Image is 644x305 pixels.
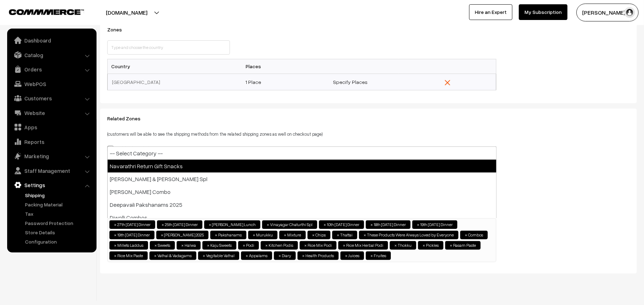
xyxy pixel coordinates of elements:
[156,231,208,239] li: Krishna Jeyanth 2025
[203,252,205,259] span: ×
[108,147,496,160] li: -- Select Category --
[109,220,155,229] li: 27th Saturday Dinner
[9,9,84,15] img: COMMMERCE
[108,160,496,172] li: Navarathri Return Gift Snacks
[154,252,157,259] span: ×
[366,220,411,229] li: 18th Thursday Dinner
[9,7,72,16] a: COMMMERCE
[210,231,246,239] li: Pakshanams
[107,116,496,122] h3: Related Zones
[109,241,148,250] li: Millets Laddus
[157,220,202,229] li: 25th Thursday Dinner
[109,231,154,239] li: 19th Saturday Dinner
[265,242,268,249] span: ×
[107,131,323,137] small: (customers will be able to see the shipping methods from the related shipping zones as well on ch...
[337,232,339,238] span: ×
[204,220,260,229] li: Vinayagar Chathurthi Lunch
[279,231,306,239] li: Mixture
[109,251,148,260] li: Rice Mix Paste
[161,232,163,238] span: ×
[209,221,211,228] span: ×
[243,242,245,249] span: ×
[445,80,450,85] img: close
[300,241,336,250] li: Rice Mix Podi
[9,135,94,148] a: Reports
[279,252,281,259] span: ×
[150,241,175,250] li: Sweets
[215,232,217,238] span: ×
[465,232,467,238] span: ×
[9,150,94,162] a: Marketing
[246,252,248,259] span: ×
[418,241,443,250] li: Pickles
[202,241,236,250] li: Kaju Sweets
[324,221,326,228] span: ×
[162,221,164,228] span: ×
[114,221,117,228] span: ×
[23,191,94,199] a: Shipping
[345,252,348,259] span: ×
[23,238,94,245] a: Configuration
[81,4,172,21] button: [DOMAIN_NAME]
[248,231,277,239] li: Murukku
[366,251,391,260] li: Fruites
[241,251,272,260] li: Appalams
[108,185,496,198] li: [PERSON_NAME] Combo
[469,4,512,20] a: Hire an Expert
[304,242,307,249] span: ×
[394,242,397,249] span: ×
[114,232,117,238] span: ×
[302,252,305,259] span: ×
[343,242,345,249] span: ×
[364,232,366,238] span: ×
[154,242,157,249] span: ×
[253,232,255,238] span: ×
[274,251,296,260] li: Diary
[308,231,330,239] li: Chips
[423,242,425,249] span: ×
[576,4,639,21] button: [PERSON_NAME] s…
[23,210,94,217] a: Tax
[108,59,205,74] th: Country
[519,4,567,20] a: My Subscription
[460,231,488,239] li: Combos
[9,179,94,191] a: Settings
[450,242,452,249] span: ×
[207,242,210,249] span: ×
[108,198,496,211] li: Deepavali Pakshanams 2025
[412,220,457,229] li: 19th Friday Dinner
[114,242,117,249] span: ×
[181,242,184,249] span: ×
[9,164,94,177] a: Staff Management
[9,77,94,90] a: WebPOS
[624,7,635,18] img: user
[284,232,286,238] span: ×
[9,121,94,134] a: Apps
[312,232,315,238] span: ×
[338,241,388,250] li: Rice Mix Herbal Podi
[445,241,481,250] li: Rasam Paste
[370,221,373,228] span: ×
[108,172,496,185] li: [PERSON_NAME] & [PERSON_NAME] Spl
[417,221,419,228] span: ×
[205,59,302,74] th: Places
[108,211,496,224] li: Diwalli Combos
[9,92,94,105] a: Customers
[359,231,458,239] li: These Products Were Always Loved by Everyone
[9,49,94,61] a: Catalog
[298,251,339,260] li: Health Products
[9,63,94,76] a: Orders
[340,251,364,260] li: Juices
[108,74,205,90] td: [GEOGRAPHIC_DATA]
[9,106,94,119] a: Website
[238,241,259,250] li: Podi
[332,231,357,239] li: Thattai
[177,241,201,250] li: Halwa
[23,219,94,227] a: Password Protection
[245,79,261,85] a: 1 Place
[107,144,181,152] label: Add related shipping zones
[198,251,239,260] li: Vegitable Vathal
[370,252,373,259] span: ×
[333,79,368,85] a: Specify Places
[319,220,364,229] li: 10th Wednesday Dinner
